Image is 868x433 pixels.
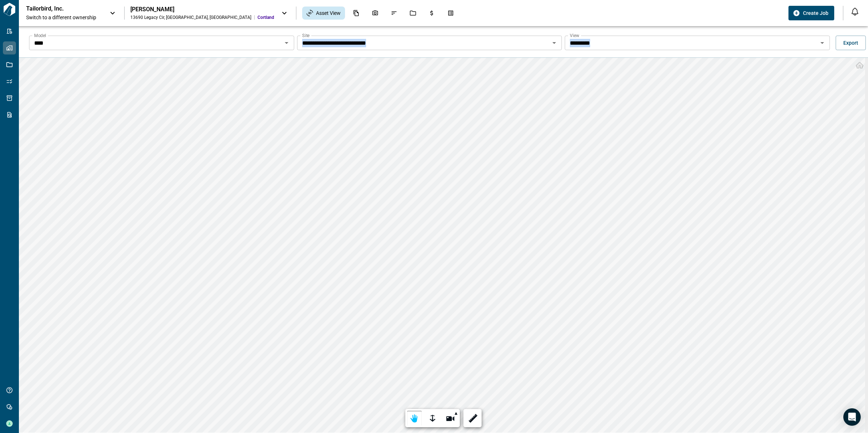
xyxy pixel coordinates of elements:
button: Open [549,38,559,48]
p: Tailorbird, Inc. [26,5,92,12]
label: Model [34,32,46,39]
div: Jobs [405,7,421,19]
div: 13690 Legacy Cir , [GEOGRAPHIC_DATA] , [GEOGRAPHIC_DATA] [130,15,251,20]
button: Export [836,36,866,50]
label: View [570,32,579,39]
div: Open Intercom Messenger [843,408,861,426]
span: Export [843,39,858,46]
button: Open [281,38,292,48]
div: [PERSON_NAME] [130,6,274,13]
div: Takeoff Center [443,7,458,19]
button: Create Job [788,6,834,20]
div: Issues & Info [386,7,402,19]
div: Budgets [424,7,439,19]
div: Documents [349,7,364,19]
button: Open [817,38,827,48]
span: Cortland [257,15,274,20]
span: Switch to a different ownership [26,14,102,21]
div: Asset View [302,7,345,20]
div: Photos [368,7,383,19]
span: Asset View [316,9,341,17]
button: Open notification feed [849,6,861,17]
label: Site [302,32,309,39]
span: Create Job [803,9,828,17]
